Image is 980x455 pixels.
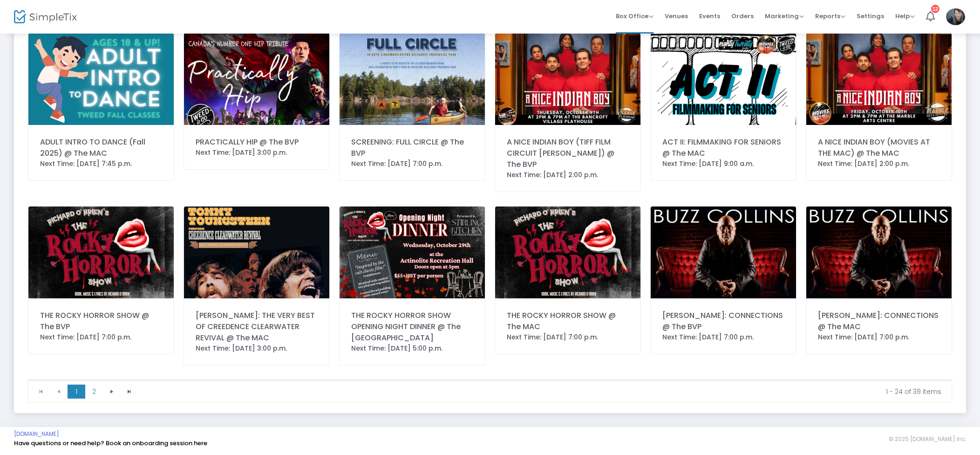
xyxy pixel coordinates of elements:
img: 63890259867495720143.png [806,33,952,125]
div: [PERSON_NAME]: CONNECTIONS @ The MAC [818,310,940,332]
div: Next Time: [DATE] 7:00 p.m. [40,332,162,342]
img: 638798022661865066BuzzConnectionsHoriz.jpg [651,207,796,298]
div: Next Time: [DATE] 5:00 p.m. [351,344,473,353]
div: A NICE INDIAN BOY (MOVIES AT THE MAC) @ The MAC [818,137,940,159]
kendo-pager-info: 1 - 24 of 39 items [145,387,941,396]
span: Go to the next page [108,388,116,395]
span: Venues [665,4,688,28]
img: 63884756819658463812.png [340,207,485,298]
div: Next Time: [DATE] 7:00 p.m. [818,332,940,342]
img: 63890220110717911140.png [495,33,640,125]
div: THE ROCKY HORROR SHOW OPENING NIGHT DINNER @ The [GEOGRAPHIC_DATA] [351,310,473,344]
div: THE ROCKY HORROR SHOW @ The MAC [507,310,629,332]
span: Page 2 [85,385,103,399]
img: 6387686905167420432025SeasonGraphics.png [184,33,329,125]
div: Next Time: [DATE] 7:45 p.m. [40,159,162,169]
span: Marketing [765,12,804,21]
a: [DOMAIN_NAME] [14,430,59,438]
div: SCREENING: FULL CIRCLE @ The BVP [351,137,473,159]
div: Next Time: [DATE] 2:00 p.m. [507,170,629,180]
img: 6389131360919159702025SeasonGraphics-2.png [651,33,796,125]
img: BuzzConnectionsHoriz.jpg [806,207,952,298]
img: 63877746388746710927.png [184,207,329,298]
div: PRACTICALLY HIP @ The BVP [196,137,318,148]
a: Have questions or need help? Book an onboarding session here [14,439,207,448]
div: Next Time: [DATE] 3:00 p.m. [196,344,318,353]
img: 638906309859119656YoungCoGraphics.png [28,33,174,125]
div: A NICE INDIAN BOY (TIFF FILM CIRCUIT [PERSON_NAME]) @ The BVP [507,137,629,170]
div: ACT II: FILMMAKING FOR SENIORS @ The MAC [662,137,784,159]
div: Next Time: [DATE] 7:00 p.m. [351,159,473,169]
span: Orders [731,4,754,28]
img: EventPageHeader.jpg [340,33,485,125]
span: Page 1 [68,385,85,399]
div: Data table [28,380,952,380]
span: Events [699,4,720,28]
span: Go to the last page [121,385,138,399]
span: Box Office [616,12,653,21]
span: Settings [857,4,884,28]
span: © 2025 [DOMAIN_NAME] Inc. [889,435,966,443]
span: Reports [815,12,845,21]
div: [PERSON_NAME]: CONNECTIONS @ The BVP [662,310,784,332]
div: Next Time: [DATE] 9:00 a.m. [662,159,784,169]
img: 6386588875153684812025seasonPosters.png [495,207,640,298]
div: 12 [931,5,939,13]
img: 6386588879150974492025seasonPosters.png [28,207,174,298]
div: Next Time: [DATE] 2:00 p.m. [818,159,940,169]
span: Go to the last page [126,388,133,395]
div: Next Time: [DATE] 7:00 p.m. [662,332,784,342]
div: ADULT INTRO TO DANCE (Fall 2025) @ The MAC [40,137,162,159]
span: Go to the next page [103,385,121,399]
div: THE ROCKY HORROR SHOW @ The BVP [40,310,162,332]
div: [PERSON_NAME]: THE VERY BEST OF CREEDENCE CLEARWATER REVIVAL @ The MAC [196,310,318,344]
div: Next Time: [DATE] 7:00 p.m. [507,332,629,342]
span: Help [895,12,915,21]
div: Next Time: [DATE] 3:00 p.m. [196,148,318,158]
